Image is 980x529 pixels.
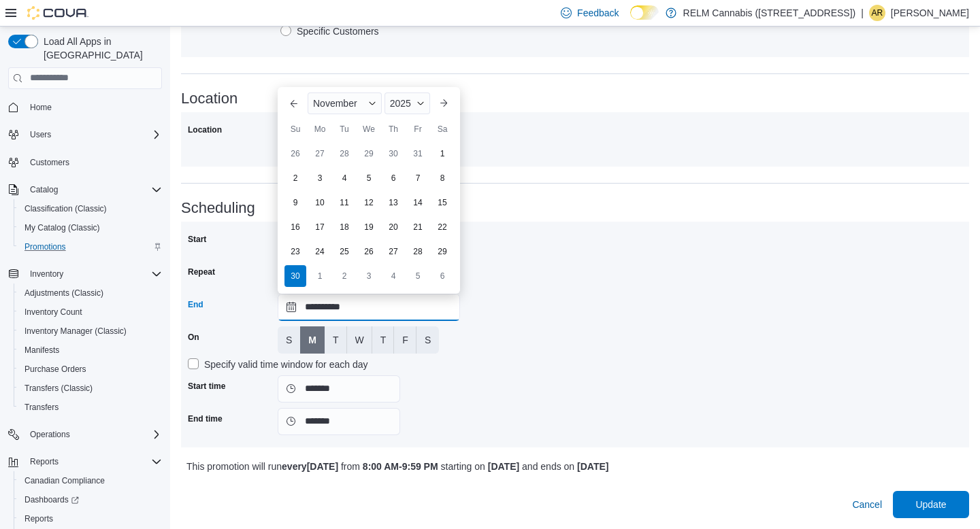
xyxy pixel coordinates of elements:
div: Alysha Robinson [869,5,885,21]
button: Update [893,491,969,518]
div: day-2 [284,167,306,189]
span: Transfers [19,399,162,415]
span: Manifests [24,345,59,356]
span: Operations [24,426,162,443]
span: Cancel [852,498,882,511]
div: day-30 [284,265,306,287]
span: Transfers (Classic) [24,383,93,394]
div: day-6 [382,167,404,189]
button: Adjustments (Classic) [14,284,167,303]
button: Operations [3,425,167,444]
a: Transfers (Classic) [19,380,98,396]
label: End [188,299,203,310]
span: Users [30,129,51,140]
p: | [861,5,864,21]
button: F [394,326,416,354]
div: day-5 [358,167,380,189]
a: Adjustments (Classic) [19,285,109,301]
span: Inventory [24,266,162,282]
button: Users [24,126,56,143]
b: [DATE] [488,461,519,472]
input: Dark Mode [630,5,659,20]
div: day-26 [358,241,380,262]
button: Previous Month [283,92,305,114]
div: day-3 [358,265,380,287]
div: day-28 [333,143,355,165]
button: Customers [3,152,167,172]
button: Inventory [3,264,167,284]
button: Transfers [14,398,167,417]
p: [PERSON_NAME] [891,5,969,21]
span: Classification (Classic) [19,201,162,217]
div: Su [284,118,306,140]
span: My Catalog (Classic) [19,220,162,236]
button: Reports [14,509,167,528]
button: W [347,326,372,354]
span: Inventory Manager (Classic) [24,326,127,337]
div: day-29 [358,143,380,165]
button: Reports [3,452,167,471]
button: Home [3,97,167,117]
div: day-7 [407,167,429,189]
div: day-3 [309,167,331,189]
span: Customers [30,157,69,168]
span: Catalog [24,182,162,198]
span: Reports [24,454,162,470]
span: Inventory Count [24,307,82,318]
span: Manifests [19,342,162,358]
span: M [308,333,316,347]
button: S [416,326,439,354]
button: Purchase Orders [14,360,167,379]
a: My Catalog (Classic) [19,220,105,236]
span: Dashboards [19,492,162,508]
button: Catalog [3,180,167,199]
div: day-19 [358,216,380,238]
div: day-18 [333,216,355,238]
div: day-4 [382,265,404,287]
span: Promotions [24,241,66,252]
div: day-21 [407,216,429,238]
a: Canadian Compliance [19,473,110,489]
span: My Catalog (Classic) [24,222,100,233]
button: T [325,326,347,354]
span: Catalog [30,184,58,195]
div: Button. Open the month selector. November is currently selected. [308,92,382,114]
div: Mo [309,118,331,140]
div: day-22 [431,216,453,238]
label: Specify valid time window for each day [188,356,367,373]
span: Reports [24,513,53,524]
button: S [278,326,300,354]
a: Inventory Count [19,304,88,320]
div: day-17 [309,216,331,238]
span: Canadian Compliance [19,473,162,489]
div: day-30 [382,143,404,165]
span: S [425,333,431,347]
a: Promotions [19,239,71,255]
p: This promotion will run from starting on and ends on [186,458,770,475]
img: Cova [27,6,88,20]
span: T [380,333,387,347]
div: day-14 [407,192,429,214]
button: My Catalog (Classic) [14,218,167,237]
div: day-27 [382,241,404,262]
label: Start time [188,381,225,392]
span: Adjustments (Classic) [19,285,162,301]
span: Transfers (Classic) [19,380,162,396]
div: day-9 [284,192,306,214]
a: Dashboards [14,490,167,509]
p: RELM Cannabis ([STREET_ADDRESS]) [683,5,856,21]
div: Tu [333,118,355,140]
div: day-24 [309,241,331,262]
div: day-28 [407,241,429,262]
span: Reports [30,456,59,467]
span: Purchase Orders [19,361,162,377]
span: Transfers [24,402,59,413]
div: November, 2025 [283,141,455,288]
a: Classification (Classic) [19,201,112,217]
button: Transfers (Classic) [14,379,167,398]
label: Location [188,124,222,135]
span: Home [24,99,162,116]
a: Transfers [19,399,64,415]
span: Inventory Manager (Classic) [19,323,162,339]
button: Reports [24,454,64,470]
